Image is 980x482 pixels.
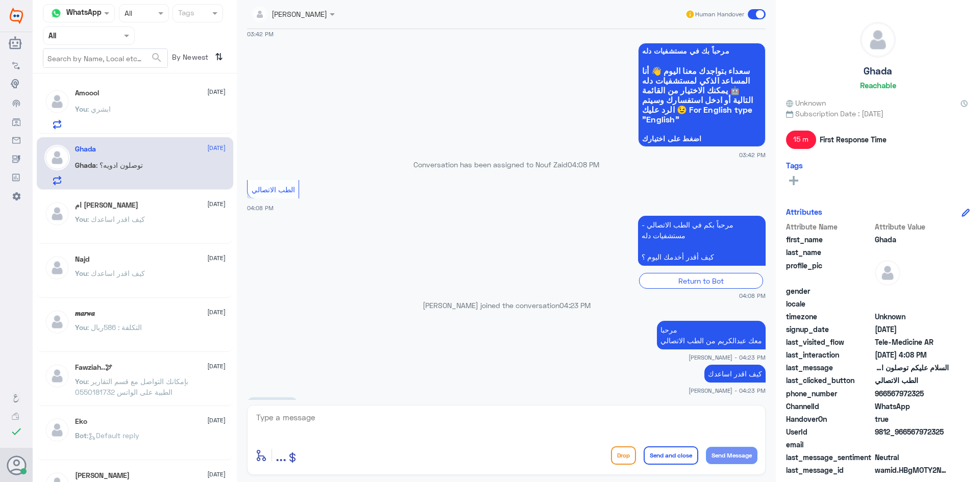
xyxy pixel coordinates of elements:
[786,452,873,463] span: last_message_sentiment
[75,377,87,386] span: You
[786,108,970,119] span: Subscription Date : [DATE]
[875,260,900,286] img: defaultAdmin.png
[44,255,70,281] img: defaultAdmin.png
[786,207,822,216] h6: Attributes
[44,89,70,114] img: defaultAdmin.png
[207,308,226,317] span: [DATE]
[786,324,873,335] span: signup_date
[875,375,949,386] span: الطب الاتصالي
[642,47,762,55] span: مرحباً بك في مستشفيات دله
[87,431,139,440] span: : Default reply
[639,273,763,289] div: Return to Bot
[786,401,873,412] span: ChannelId
[207,199,226,209] span: [DATE]
[611,446,636,465] button: Drop
[786,439,873,450] span: email
[638,216,766,266] p: 18/9/2025, 4:08 PM
[786,414,873,424] span: HandoverOn
[786,97,826,108] span: Unknown
[786,311,873,322] span: timezone
[96,161,143,169] span: : توصلون ادويه؟
[207,143,226,153] span: [DATE]
[48,6,64,21] img: whatsapp.png
[875,349,949,360] span: 2025-09-18T13:08:06.895Z
[689,353,766,362] span: [PERSON_NAME] - 04:23 PM
[704,365,766,383] p: 18/9/2025, 4:23 PM
[786,426,873,437] span: UserId
[75,471,130,480] h5: Mohammed ALRASHED
[215,48,223,65] i: ⇅
[75,255,89,264] h5: Najd
[875,298,949,309] span: null
[87,215,145,223] span: : كيف اقدر اساعدك
[559,301,591,310] span: 04:23 PM
[10,425,22,438] i: check
[689,386,766,395] span: [PERSON_NAME] - 04:23 PM
[247,300,766,311] p: [PERSON_NAME] joined the conversation
[75,105,87,113] span: You
[642,66,762,124] span: سعداء بتواجدك معنا اليوم 👋 أنا المساعد الذكي لمستشفيات دله 🤖 يمكنك الاختيار من القائمة التالية أو...
[875,414,949,424] span: true
[207,87,226,96] span: [DATE]
[875,465,949,475] span: wamid.HBgMOTY2NTY3OTcyMzI1FQIAEhgUMkEwRUE5ODY2NDU2RTAyRTdGQjMA
[786,298,873,309] span: locale
[875,452,949,463] span: 0
[875,324,949,335] span: 2025-06-16T12:32:03.446Z
[75,201,138,210] h5: ام عبدالله
[75,309,95,318] h5: 𝒎𝒂𝒓𝒘𝒂
[75,363,112,372] h5: Fawziah..🕊
[875,439,949,450] span: null
[75,89,99,97] h5: Amoool
[151,49,163,66] button: search
[44,363,70,389] img: defaultAdmin.png
[739,291,766,300] span: 04:08 PM
[75,269,87,277] span: You
[44,201,70,226] img: defaultAdmin.png
[786,362,873,373] span: last_message
[786,286,873,296] span: gender
[7,455,26,475] button: Avatar
[875,362,949,373] span: السلام عليكم توصلون ادويه؟
[247,159,766,170] p: Conversation has been assigned to Nouf Zaid
[860,81,896,90] h6: Reachable
[642,135,762,143] span: اضغط على اختيارك
[875,401,949,412] span: 2
[875,234,949,245] span: Ghada
[786,221,873,232] span: Attribute Name
[276,446,286,464] span: ...
[820,134,887,145] span: First Response Time
[786,161,803,170] h6: Tags
[75,431,87,440] span: Bot
[875,221,949,232] span: Attribute Value
[786,465,873,475] span: last_message_id
[786,349,873,360] span: last_interaction
[75,323,87,332] span: You
[706,447,757,464] button: Send Message
[875,337,949,347] span: Tele-Medicine AR
[786,388,873,399] span: phone_number
[75,417,87,426] h5: Eko
[247,205,274,211] span: 04:08 PM
[247,397,298,415] p: 18/9/2025, 4:23 PM
[151,52,163,64] span: search
[168,48,211,69] span: By Newest
[568,160,599,169] span: 04:08 PM
[75,161,96,169] span: Ghada
[247,31,274,37] span: 03:42 PM
[43,49,167,67] input: Search by Name, Local etc…
[207,470,226,479] span: [DATE]
[644,446,698,465] button: Send and close
[657,321,766,349] p: 18/9/2025, 4:23 PM
[44,309,70,335] img: defaultAdmin.png
[177,7,194,20] div: Tags
[864,65,892,77] h5: Ghada
[786,260,873,284] span: profile_pic
[75,215,87,223] span: You
[207,253,226,263] span: [DATE]
[75,145,96,154] h5: Ghada
[875,311,949,322] span: Unknown
[786,337,873,347] span: last_visited_flow
[695,10,744,19] span: Human Handover
[875,388,949,399] span: 966567972325
[276,444,286,467] button: ...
